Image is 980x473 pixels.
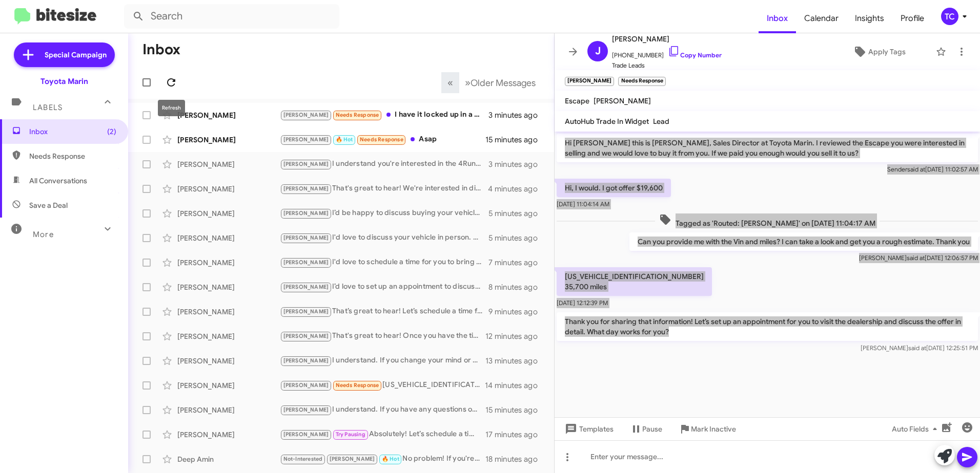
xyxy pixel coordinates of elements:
div: TC [941,8,958,25]
span: Tagged as 'Routed: [PERSON_NAME]' on [DATE] 11:04:17 AM [655,213,880,228]
input: Search [124,4,339,29]
div: Absolutely! Let’s schedule a time next week to discuss your Mustang. Just let me know your availa... [280,428,485,440]
span: [PERSON_NAME] [594,96,651,105]
span: [PERSON_NAME] [330,456,375,462]
span: « [447,76,453,89]
span: [PERSON_NAME] [283,185,329,192]
button: TC [932,8,969,25]
span: [PERSON_NAME] [283,357,329,364]
div: I'd love to discuss your vehicle in person. Would you like to schedule a time to bring it in for ... [280,232,488,244]
div: [PERSON_NAME] [177,110,280,120]
span: J [595,43,601,59]
span: said at [908,344,926,352]
div: 15 minutes ago [485,135,546,145]
div: I’d be happy to discuss buying your vehicle. When can we schedule a time for you to visit the dea... [280,207,488,219]
div: [PERSON_NAME] [177,257,280,268]
span: said at [907,165,925,173]
div: I'd love to schedule a time for you to bring your Camry in for an evaluation. When are you availa... [280,256,488,268]
div: 15 minutes ago [485,405,546,415]
a: Special Campaign [14,42,115,67]
a: Insights [847,4,892,33]
div: [PERSON_NAME] [177,233,280,243]
div: That's great to hear! We're interested in discussing your F150. How about scheduling a visit to o... [280,183,488,195]
span: Needs Response [336,382,379,389]
span: Pause [642,420,662,438]
span: [DATE] 11:04:14 AM [557,200,609,208]
div: 9 minutes ago [488,307,546,317]
span: Auto Fields [892,420,941,438]
button: Auto Fields [884,420,949,438]
span: Escape [565,96,589,105]
span: Try Pausing [336,431,365,438]
span: Special Campaign [45,50,107,60]
div: [PERSON_NAME] [177,208,280,219]
span: Sender [DATE] 11:02:57 AM [887,165,978,173]
span: [PERSON_NAME] [283,161,329,167]
span: [PERSON_NAME] [612,33,722,45]
div: Toyota Marin [40,76,88,87]
a: Profile [892,4,932,33]
span: [PERSON_NAME] [DATE] 12:25:51 PM [861,344,978,352]
span: said at [907,254,925,262]
span: [PERSON_NAME] [283,259,329,266]
div: [PERSON_NAME] [177,307,280,317]
div: [US_VEHICLE_IDENTIFICATION_NUMBER] 35,700 miles [280,379,485,391]
span: Templates [563,420,614,438]
div: 18 minutes ago [485,454,546,464]
span: Needs Response [360,136,403,143]
span: [DATE] 12:12:39 PM [557,299,608,307]
div: That's great to hear! Once you have the title ready, let's schedule an appointment to discuss the... [280,330,485,342]
div: 14 minutes ago [485,380,546,391]
a: Calendar [796,4,847,33]
div: [PERSON_NAME] [177,429,280,440]
div: I understand you're interested in the 4Runner and would like to discuss selling your vehicle. Let... [280,158,488,170]
div: 4 minutes ago [488,184,546,194]
small: [PERSON_NAME] [565,77,614,86]
h1: Inbox [142,41,180,58]
p: Hi, I would. I got offer $19,600 [557,179,671,197]
span: » [465,76,471,89]
div: 7 minutes ago [488,257,546,268]
div: 3 minutes ago [488,159,546,169]
span: Needs Response [336,112,379,118]
button: Apply Tags [827,42,931,61]
div: 12 minutes ago [485,331,546,341]
span: Needs Response [29,151,116,161]
div: [PERSON_NAME] [177,405,280,415]
button: Previous [441,72,459,93]
div: Refresh [158,100,185,116]
div: I’d love to set up an appointment to discuss your Grand Cherokee and evaluate it in person. When ... [280,281,488,293]
div: I understand. If you have any questions or decide to move forward, feel free to reach out. We’d l... [280,404,485,416]
span: Older Messages [471,77,536,89]
div: Deep Amin [177,454,280,464]
p: Can you provide me with the Vin and miles? I can take a look and get you a rough estimate. Thank you [629,232,978,251]
span: Trade Leads [612,60,722,71]
div: 3 minutes ago [488,110,546,120]
span: [PERSON_NAME] [283,136,329,143]
span: [PERSON_NAME] [283,284,329,290]
span: More [33,230,54,239]
p: Thank you for sharing that information! Let’s set up an appointment for you to visit the dealersh... [557,312,978,341]
div: [PERSON_NAME] [177,184,280,194]
div: [PERSON_NAME] [177,135,280,145]
button: Mark Inactive [670,420,744,438]
span: Not-Interested [283,456,323,462]
div: 8 minutes ago [488,282,546,292]
div: 5 minutes ago [488,233,546,243]
div: [PERSON_NAME] [177,356,280,366]
span: [PERSON_NAME] [283,333,329,339]
a: Copy Number [668,51,722,59]
p: [US_VEHICLE_IDENTIFICATION_NUMBER] 35,700 miles [557,267,712,296]
a: Inbox [759,4,796,33]
span: Apply Tags [868,42,906,61]
div: I have it locked up in a garage so I'd need to find out if I can get it out. I don't want to wast... [280,109,488,121]
span: Inbox [29,126,116,137]
div: [PERSON_NAME] [177,159,280,169]
div: 13 minutes ago [485,356,546,366]
div: That’s great to hear! Let’s schedule a time for you to visit the dealership and discuss the detai... [280,306,488,317]
span: 🔥 Hot [336,136,353,143]
span: (2) [107,126,116,137]
div: 5 minutes ago [488,208,546,219]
